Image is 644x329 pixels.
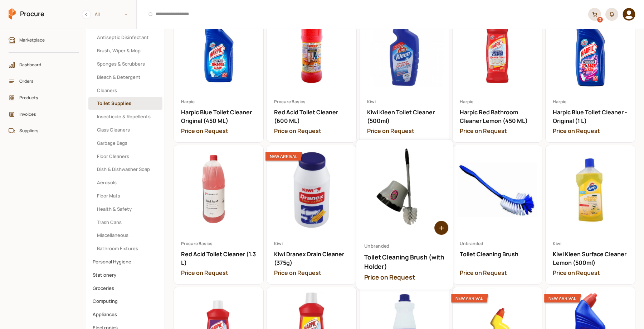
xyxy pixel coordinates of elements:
[5,124,82,138] a: Suppliers
[95,11,100,18] span: All
[88,203,162,215] button: Health & Safety Category
[88,256,162,268] button: Personal Hygiene Category
[360,3,449,142] a: Kiwi Kleen Toilet Cleaner (500ml)
[19,94,73,101] span: Products
[174,3,263,142] a: Harpic Blue Toilet Cleaner Original (450 ML)
[265,152,302,161] div: New Arrival
[597,17,603,23] div: 0
[88,31,162,44] button: Antiseptic Disinfectant Category
[88,44,162,57] button: Brush, Wiper & Mop Category
[88,150,162,163] button: Floor Cleaners Category
[588,8,601,21] a: 0
[5,58,82,72] a: Dashboard
[546,145,635,284] a: Kiwi Kleen Surface Cleaner Lemon (500ml)
[267,145,356,284] a: Kiwi Dranex Drain Cleaner (375g)
[19,61,73,68] span: Dashboard
[88,110,162,123] button: Insecticide & Repellents Category
[88,97,162,110] button: Toilet Supplies Category
[88,176,162,189] button: Aerosols Category
[19,37,73,43] span: Marketplace
[141,5,584,23] input: Products and Orders
[19,78,73,85] span: Orders
[88,71,162,84] button: Bleach & Detergent Category
[451,294,488,302] div: New Arrival
[19,127,73,134] span: Suppliers
[88,58,162,70] button: Sponges & Scrubbers Category
[174,145,263,284] a: Red Acid Toilet Cleaner (1.3 L)
[5,91,82,105] a: Products
[356,140,453,290] a: Toilet Cleaning Brush (with Holder)
[88,242,162,255] button: Bathroom Fixtures Category
[267,3,356,142] a: Red Acid Toilet Cleaner (600 ML)
[5,75,82,88] a: Orders
[88,308,162,321] button: Appliances Category
[88,84,162,97] button: Cleaners Category
[88,124,162,136] button: Glass Cleaners Category
[88,282,162,295] button: Groceries Category
[5,33,82,47] a: Marketplace
[88,229,162,242] button: Miscellaneous Category
[453,145,542,284] a: Toilet Cleaning Brush
[88,190,162,202] button: Floor Mats Category
[86,8,136,20] span: All
[5,108,82,121] a: Invoices
[9,8,44,20] a: Procure
[88,295,162,307] button: Computing Category
[88,137,162,149] button: Garbage Bags Category
[88,216,162,229] button: Trash Cans Category
[453,3,542,142] a: Harpic Red Bathroom Cleaner Lemon (450 ML)
[546,3,635,142] a: Harpic Blue Toilet Cleaner - Original (1 L)
[19,111,73,118] span: Invoices
[544,294,581,302] div: New Arrival
[88,269,162,281] button: Stationery Category
[20,9,44,18] span: Procure
[88,163,162,176] button: Dish & Dishwasher Soap Category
